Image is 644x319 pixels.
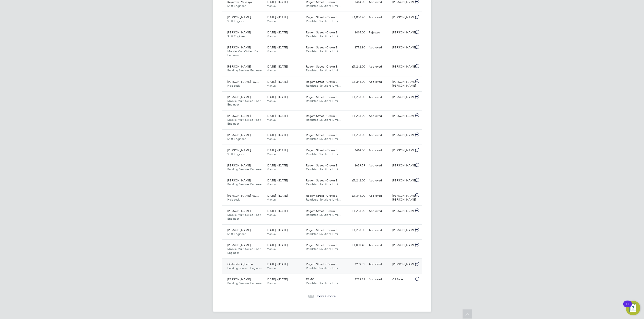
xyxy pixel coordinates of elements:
[367,63,391,70] div: Approved
[306,247,341,251] span: Randstad Solutions Limi…
[306,34,341,38] span: Randstad Solutions Limi…
[306,68,341,72] span: Randstad Solutions Limi…
[343,177,367,184] div: £1,242.00
[306,167,341,171] span: Randstad Solutions Limi…
[228,34,246,38] span: Shift Engineer
[228,213,261,221] span: Mobile Multi-Skilled Foot Engineer
[306,99,341,103] span: Randstad Solutions Limi…
[228,198,240,201] span: Helpdesk
[306,65,341,68] span: Regent Street - Crown E…
[306,277,314,281] span: ESMC
[367,162,391,169] div: Approved
[306,148,341,152] span: Regent Street - Crown E…
[228,65,251,68] span: [PERSON_NAME]
[306,213,341,217] span: Randstad Solutions Limi…
[306,133,341,137] span: Regent Street - Crown E…
[228,95,251,99] span: [PERSON_NAME]
[267,19,276,23] span: Manual
[391,78,414,90] div: [PERSON_NAME] [PERSON_NAME]
[306,182,341,186] span: Randstad Solutions Limi…
[391,44,414,51] div: [PERSON_NAME]
[343,192,367,200] div: £1,344.00
[367,207,391,215] div: Approved
[228,80,259,84] span: [PERSON_NAME] Pay…
[306,228,341,232] span: Regent Street - Crown E…
[306,84,341,88] span: Randstad Solutions Limi…
[228,277,251,281] span: [PERSON_NAME]
[306,152,341,156] span: Randstad Solutions Limi…
[267,163,288,167] span: [DATE] - [DATE]
[306,178,341,182] span: Regent Street - Crown E…
[267,118,276,122] span: Manual
[306,194,341,198] span: Regent Street - Crown E…
[267,148,288,152] span: [DATE] - [DATE]
[306,15,341,19] span: Regent Street - Crown E…
[228,19,246,23] span: Shift Engineer
[267,4,276,8] span: Manual
[306,19,341,23] span: Randstad Solutions Limi…
[367,78,391,86] div: Approved
[391,207,414,215] div: [PERSON_NAME]
[343,226,367,234] div: £1,288.00
[228,152,246,156] span: Shift Engineer
[306,281,341,285] span: Randstad Solutions Limi…
[267,277,288,281] span: [DATE] - [DATE]
[267,45,288,49] span: [DATE] - [DATE]
[267,281,276,285] span: Manual
[343,63,367,70] div: £1,242.00
[228,266,262,270] span: Building Services Engineer
[267,213,276,217] span: Manual
[267,49,276,53] span: Manual
[267,30,288,34] span: [DATE] - [DATE]
[228,49,261,57] span: Mobile Multi-Skilled Foot Engineer
[343,276,367,283] div: £239.92
[391,276,414,283] div: CJ Sales
[391,162,414,169] div: [PERSON_NAME]
[343,162,367,169] div: £629.79
[228,232,246,236] span: Shift Engineer
[228,99,261,107] span: Mobile Multi-Skilled Foot Engineer
[343,112,367,120] div: £1,288.00
[343,78,367,86] div: £1,344.00
[343,93,367,101] div: £1,288.00
[367,93,391,101] div: Approved
[228,45,251,49] span: [PERSON_NAME]
[228,118,261,126] span: Mobile Multi-Skilled Foot Engineer
[306,262,341,266] span: Regent Street - Crown E…
[228,247,261,255] span: Mobile Multi-Skilled Foot Engineer
[367,14,391,21] div: Approved
[391,241,414,249] div: [PERSON_NAME]
[228,228,251,232] span: [PERSON_NAME]
[267,266,276,270] span: Manual
[267,137,276,141] span: Manual
[391,14,414,21] div: [PERSON_NAME]
[391,226,414,234] div: [PERSON_NAME]
[267,84,276,88] span: Manual
[391,192,414,203] div: [PERSON_NAME] [PERSON_NAME]
[367,29,391,36] div: Rejected
[267,178,288,182] span: [DATE] - [DATE]
[626,304,630,310] div: 11
[367,147,391,154] div: Approved
[343,29,367,36] div: £414.00
[267,194,288,198] span: [DATE] - [DATE]
[228,148,251,152] span: [PERSON_NAME]
[367,177,391,184] div: Approved
[228,194,259,198] span: [PERSON_NAME] Pay…
[267,209,288,213] span: [DATE] - [DATE]
[267,262,288,266] span: [DATE] - [DATE]
[267,95,288,99] span: [DATE] - [DATE]
[391,147,414,154] div: [PERSON_NAME]
[228,262,253,266] span: Olatunde Agbedun
[391,63,414,70] div: [PERSON_NAME]
[267,247,276,251] span: Manual
[228,84,240,88] span: Helpdesk
[267,114,288,118] span: [DATE] - [DATE]
[306,114,341,118] span: Regent Street - Crown E…
[228,182,262,186] span: Building Services Engineer
[367,241,391,249] div: Approved
[267,182,276,186] span: Manual
[367,112,391,120] div: Approved
[228,209,251,213] span: [PERSON_NAME]
[316,294,336,298] span: Show more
